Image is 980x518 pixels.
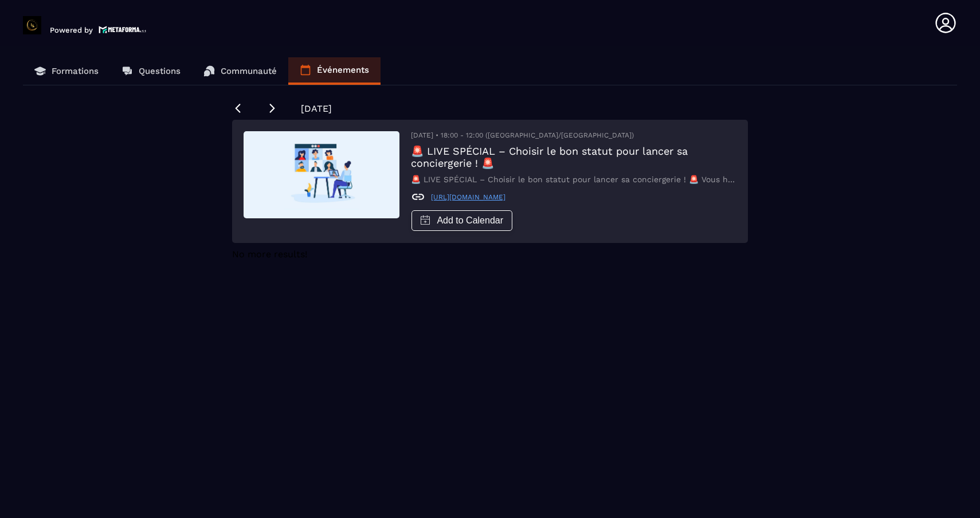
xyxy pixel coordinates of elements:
span: [DATE] [301,103,332,114]
a: Formations [23,57,110,85]
p: Communauté [221,66,277,76]
p: Événements [317,65,369,75]
img: logo [99,25,147,34]
img: logo-branding [23,16,41,34]
span: [DATE] • 18:00 - 12:00 ([GEOGRAPHIC_DATA]/[GEOGRAPHIC_DATA]) [411,131,634,139]
a: Questions [110,57,192,85]
h3: 🚨 LIVE SPÉCIAL – Choisir le bon statut pour lancer sa conciergerie ! 🚨 [411,145,736,169]
p: 🚨 LIVE SPÉCIAL – Choisir le bon statut pour lancer sa conciergerie ! 🚨 Vous hésitez entre Auto-En... [411,175,736,184]
span: No more results! [232,249,307,260]
a: Communauté [192,57,288,85]
p: Questions [139,66,181,76]
a: [URL][DOMAIN_NAME] [431,193,505,201]
img: default event img [244,131,399,218]
p: Powered by [50,26,93,34]
p: Formations [52,66,99,76]
a: Événements [288,57,381,85]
